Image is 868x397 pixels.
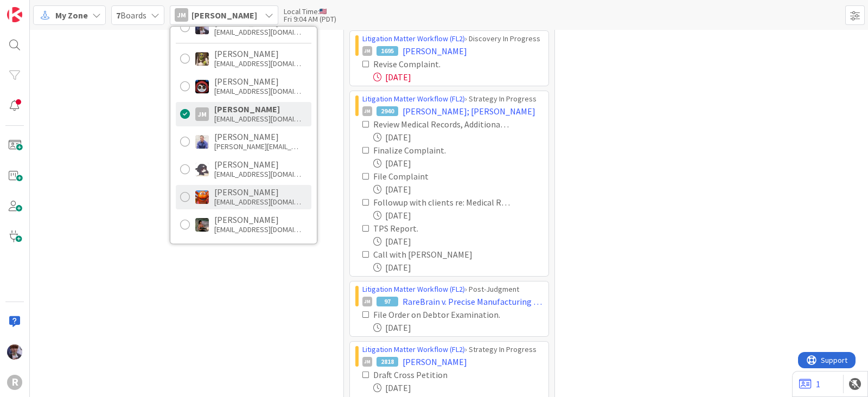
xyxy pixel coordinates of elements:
[214,169,301,179] div: [EMAIL_ADDRESS][DOMAIN_NAME]
[7,375,22,390] div: R
[373,131,543,144] div: [DATE]
[362,297,372,306] div: JM
[195,107,209,121] div: JM
[214,215,301,225] div: [PERSON_NAME]
[362,34,465,43] a: Litigation Matter Workflow (FL2)
[376,297,398,306] div: 97
[214,49,301,59] div: [PERSON_NAME]
[362,46,372,56] div: JM
[373,144,493,157] div: Finalize Complaint.
[373,170,484,183] div: File Complaint
[373,183,543,196] div: [DATE]
[373,118,510,131] div: Review Medical Records, Additional Bank Records client is obtaining from Chase.
[214,197,301,207] div: [EMAIL_ADDRESS][DOMAIN_NAME]
[214,76,301,86] div: [PERSON_NAME]
[195,190,209,204] img: KA
[362,93,543,105] div: › Strategy In Progress
[23,2,49,15] span: Support
[373,368,494,381] div: Draft Cross Petition
[373,209,543,222] div: [DATE]
[320,9,327,14] img: us.png
[195,21,209,34] img: ML
[376,46,398,56] div: 1695
[214,242,301,252] div: [PERSON_NAME]
[373,308,510,321] div: File Order on Debtor Examination.
[214,59,301,68] div: [EMAIL_ADDRESS][DOMAIN_NAME]
[403,295,543,308] span: RareBrain v. Precise Manufacturing & Engineering
[373,261,543,274] div: [DATE]
[195,135,209,149] img: JG
[214,114,301,124] div: [EMAIL_ADDRESS][DOMAIN_NAME]
[195,80,209,93] img: JS
[373,248,506,261] div: Call with [PERSON_NAME]
[373,57,490,71] div: Revise Complaint.
[214,159,301,169] div: [PERSON_NAME]
[7,7,22,22] img: Visit kanbanzone.com
[214,225,301,234] div: [EMAIL_ADDRESS][DOMAIN_NAME]
[116,9,146,22] span: Boards
[214,187,301,197] div: [PERSON_NAME]
[362,344,465,354] a: Litigation Matter Workflow (FL2)
[373,196,510,209] div: Followup with clients re: Medical Records.
[373,157,543,170] div: [DATE]
[362,344,543,355] div: › Strategy In Progress
[214,132,301,142] div: [PERSON_NAME]
[362,284,543,295] div: › Post-Judgment
[214,86,301,96] div: [EMAIL_ADDRESS][DOMAIN_NAME]
[192,9,257,22] span: [PERSON_NAME]
[195,52,209,66] img: DG
[373,235,543,248] div: [DATE]
[175,8,188,22] div: JM
[373,71,543,84] div: [DATE]
[373,222,479,235] div: TPS Report.
[214,104,301,114] div: [PERSON_NAME]
[362,357,372,367] div: JM
[403,105,535,118] span: [PERSON_NAME]; [PERSON_NAME]
[7,344,22,360] img: ML
[195,218,209,232] img: MW
[376,106,398,116] div: 2940
[403,44,467,57] span: [PERSON_NAME]
[195,163,209,176] img: KN
[376,357,398,367] div: 2818
[362,33,543,44] div: › Discovery In Progress
[362,106,372,116] div: JM
[362,284,465,294] a: Litigation Matter Workflow (FL2)
[373,321,543,334] div: [DATE]
[214,142,301,151] div: [PERSON_NAME][EMAIL_ADDRESS][DOMAIN_NAME]
[362,94,465,104] a: Litigation Matter Workflow (FL2)
[403,355,467,368] span: [PERSON_NAME]
[799,377,820,390] a: 1
[116,10,120,21] b: 7
[55,9,88,22] span: My Zone
[373,381,543,394] div: [DATE]
[214,27,301,37] div: [EMAIL_ADDRESS][DOMAIN_NAME]
[284,15,336,23] div: Fri 9:04 AM (PDT)
[284,8,336,15] div: Local Time:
